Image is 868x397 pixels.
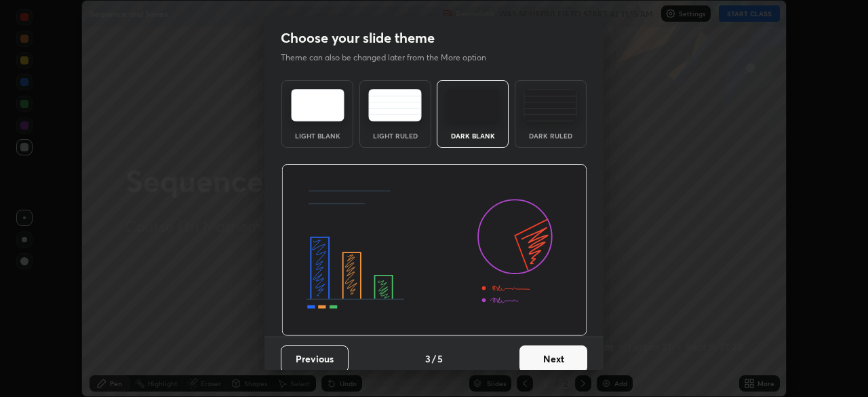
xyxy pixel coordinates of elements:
div: Light Blank [290,132,344,139]
button: Next [519,345,587,373]
h4: 3 [425,352,431,366]
h4: / [432,352,436,366]
div: Dark Blank [446,132,500,139]
img: darkThemeBanner.d06ce4a2.svg [281,164,587,337]
img: darkRuledTheme.de295e13.svg [524,89,577,121]
div: Dark Ruled [524,132,578,139]
img: lightTheme.e5ed3b09.svg [291,89,344,121]
h2: Choose your slide theme [281,29,435,47]
img: darkTheme.f0cc69e5.svg [446,89,500,121]
img: lightRuledTheme.5fabf969.svg [368,89,422,121]
p: Theme can also be changed later from the More option [281,52,500,64]
button: Previous [281,345,349,373]
div: Light Ruled [368,132,422,139]
h4: 5 [437,352,443,366]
